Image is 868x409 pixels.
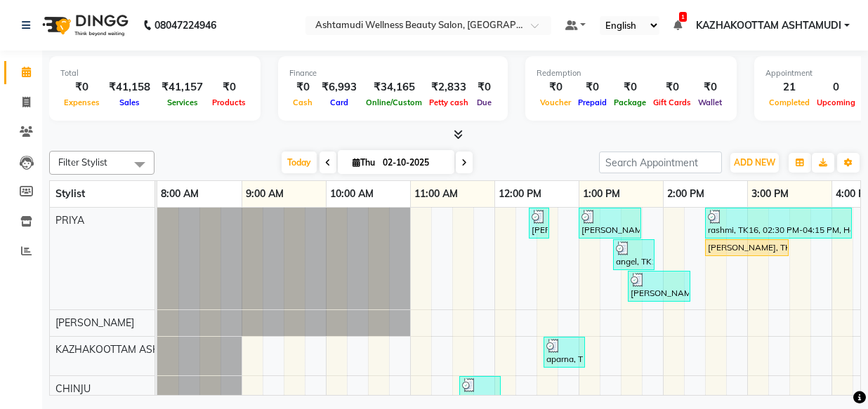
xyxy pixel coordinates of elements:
a: 1:00 PM [579,184,624,204]
div: ₹0 [289,79,316,95]
span: PRIYA [55,214,84,227]
div: Finance [289,67,497,79]
span: CHINJU [55,382,91,395]
a: 2:00 PM [664,184,708,204]
div: ₹0 [695,79,725,95]
span: Expenses [60,98,103,107]
button: ADD NEW [730,153,779,173]
span: Thu [349,157,379,168]
span: [PERSON_NAME] [55,316,134,329]
span: 1 [679,12,687,22]
div: ₹0 [472,79,497,95]
span: KAZHAKOOTTAM ASHTAMUDI [696,18,841,33]
div: jeenu, TK03, 11:35 AM-12:05 PM, Eyebrows Threading,Forehead Threading [461,378,499,405]
div: ₹0 [209,79,249,95]
div: angel, TK14, 01:25 PM-01:55 PM, Under Arm Waxing [614,241,653,268]
span: Stylist [55,187,85,200]
input: Search Appointment [599,152,722,173]
div: ₹0 [60,79,103,95]
span: Today [282,152,317,173]
a: 10:00 AM [327,184,377,204]
div: ₹41,158 [103,79,156,95]
b: 08047224946 [154,6,216,45]
span: Due [473,98,495,107]
span: Gift Cards [650,98,695,107]
span: Card [327,98,352,107]
span: Cash [289,98,316,107]
span: KAZHAKOOTTAM ASHTAMUDI [55,343,197,356]
div: [PERSON_NAME], TK13, 01:00 PM-01:45 PM, Eyebrows Threading,Upper Lip Threading [580,210,640,236]
div: 21 [765,79,813,95]
div: ₹2,833 [426,79,472,95]
input: 2025-10-02 [379,152,449,173]
span: Products [209,98,249,107]
span: Wallet [695,98,725,107]
span: Prepaid [574,98,610,107]
span: Sales [116,98,143,107]
div: [PERSON_NAME], TK08, 02:30 PM-03:30 PM, Aroma Manicure [706,241,787,254]
a: 1 [673,19,682,32]
a: 9:00 AM [242,184,287,204]
a: 11:00 AM [411,184,461,204]
div: [PERSON_NAME] UST, TK15, 01:35 PM-02:20 PM, Eyebrows Threading,Under Arm Waxing [629,273,689,300]
div: ₹34,165 [362,79,426,95]
div: ₹0 [610,79,650,95]
div: aparna, TK09, 12:35 PM-01:05 PM, Air Brush Makeup [545,339,584,366]
div: ₹0 [650,79,695,95]
div: ₹41,157 [156,79,209,95]
span: Services [164,98,202,107]
a: 8:00 AM [157,184,202,204]
div: ₹6,993 [316,79,362,95]
div: rashmi, TK16, 02:30 PM-04:15 PM, Hair Spa,Upper Lip Threading,Eyebrows Threading [706,210,850,236]
span: Upcoming [813,98,859,107]
div: ₹0 [574,79,610,95]
span: Completed [765,98,813,107]
span: Online/Custom [362,98,426,107]
a: 12:00 PM [495,184,545,204]
img: logo [36,6,132,45]
div: Redemption [537,67,725,79]
span: ADD NEW [734,157,775,168]
span: Petty cash [426,98,472,107]
div: [PERSON_NAME], TK05, 12:25 PM-12:40 PM, Eyebrows Threading [530,210,548,236]
div: Total [60,67,249,79]
div: 0 [813,79,859,95]
div: ₹0 [537,79,574,95]
span: Filter Stylist [58,156,107,168]
span: Package [610,98,650,107]
a: 3:00 PM [748,184,792,204]
span: Voucher [537,98,574,107]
